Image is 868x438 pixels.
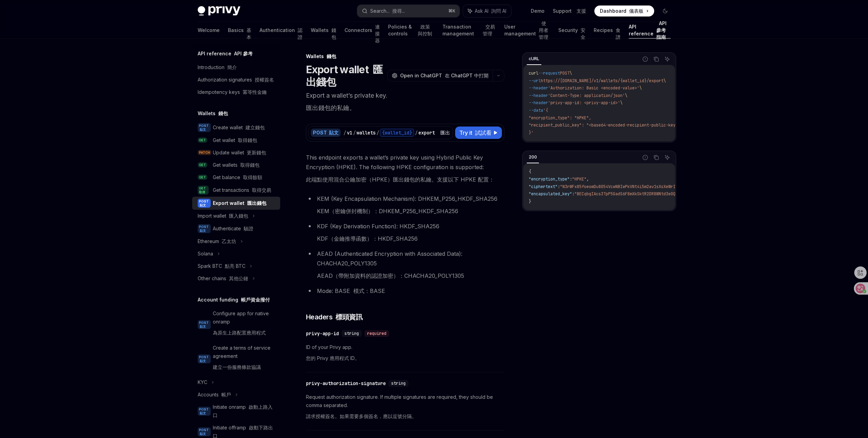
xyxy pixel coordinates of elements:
[353,129,356,136] div: /
[392,8,405,14] font: 搜尋...
[376,129,379,136] div: /
[387,70,493,81] button: Open in ChatGPT 在 ChatGPT 中打開
[357,5,460,17] button: Search... 搜尋...⌘K
[442,22,496,39] a: Transaction management 交易管理
[198,250,213,258] div: Solana
[244,226,253,231] font: 驗證
[400,72,488,79] span: Open in ChatGPT
[347,129,352,136] div: v1
[629,8,644,14] font: 儀表板
[652,153,661,162] button: Copy the contents from the code block
[529,70,538,76] span: curl
[213,149,266,157] div: Update wallet
[529,93,548,98] span: --header
[475,8,506,14] span: Ask AI
[240,162,260,168] font: 取得錢包
[213,330,266,336] font: 為原生上路配置應用程式
[192,61,280,74] a: Introduction 簡介
[529,176,570,182] span: "encryption_type"
[198,186,209,195] span: GET
[306,63,383,88] font: 匯出錢包
[483,24,495,36] font: 交易管理
[255,77,274,83] font: 授權簽名
[306,63,385,88] h1: Export wallet
[198,123,211,132] span: POST
[529,169,531,174] span: {
[198,391,231,399] div: Accounts
[306,330,339,337] div: privy-app-id
[252,187,271,193] font: 取得交易
[529,199,531,204] span: }
[213,344,276,374] div: Create a terms of service agreement
[227,64,237,70] font: 簡介
[331,27,336,40] font: 錢包
[531,8,545,14] a: Demo
[213,403,276,419] div: Initiate onramp
[570,70,572,76] span: \
[198,427,211,436] span: POST
[192,401,280,421] a: POST 貼文Initiate onramp 啟動上路入口
[560,70,570,76] span: POST
[198,224,211,233] span: POST
[198,88,267,96] div: Idempotency keys
[641,153,650,162] button: Report incorrect code
[548,93,625,98] span: 'Content-Type: application/json'
[306,176,494,183] font: 此端點使用混合公鑰加密（HPKE）匯出錢包的私鑰。支援以下 HPKE 配置：
[198,320,211,329] span: POST
[529,122,680,128] span: "recipient_public_key": "<base64-encoded-recipient-public-key>"
[529,191,572,197] span: "encapsulated_key"
[306,413,417,419] font: 請求授權簽名。如果需要多個簽名，應以逗號分隔。
[663,55,672,64] button: Ask AI
[594,22,620,39] a: Recipes 食譜
[245,124,265,130] font: 建立錢包
[243,174,262,180] font: 取得餘額
[229,275,248,281] font: 其他公鏈
[198,274,248,283] div: Other chains
[306,91,504,116] p: Export a wallet’s private key.
[620,100,623,106] span: \
[459,129,492,137] span: Try it
[538,70,560,76] span: --request
[198,76,274,84] div: Authorization signatures
[463,5,511,17] button: Ask AI 詢問 AI
[198,22,220,39] a: Welcome
[306,104,355,111] font: 匯出錢包的私鑰。
[306,286,504,296] li: Mode: BASE
[576,8,586,14] font: 支援
[317,208,458,215] font: KEM（密鑰併封機制）：DHKEM_P256_HKDF_SHA256
[200,229,206,232] font: 貼文
[306,249,504,283] li: AEAD (Authenticated Encryption with Associated Data): CHACHA20_POLY1305
[548,85,639,91] span: 'Authorization: Basic <encoded-value>'
[238,137,257,143] font: 取得錢包
[344,331,359,336] span: string
[213,123,265,132] div: Create wallet
[527,55,541,63] div: cURL
[594,6,654,17] a: Dashboard 儀表板
[306,53,504,60] div: Wallets
[356,129,376,136] div: wallets
[327,53,336,59] font: 錢包
[241,297,270,303] font: 帳戶資金撥付
[229,213,248,219] font: 匯入錢包
[455,127,502,139] button: Try it 試試看
[213,404,273,418] font: 啟動上路入口
[213,225,253,233] div: Authenticate
[380,129,414,137] div: {wallet_id}
[560,184,719,189] span: "N3rWFx85foeomDu8054VcwNBIwPkVNt4i5m2av1sXsXeWrIicVGwutFist12MmnI"
[558,22,585,39] a: Security 安全
[222,238,236,244] font: 乙太坊
[306,221,504,246] li: KDF (Key Derivation Function): HKDF_SHA256
[213,364,261,370] font: 建立一份服務條款協議
[529,130,534,135] span: }'
[311,129,341,137] div: POST
[306,355,360,361] font: 您的 Privy 應用程式 ID。
[548,100,620,106] span: 'privy-app-id: <privy-app-id>'
[306,343,504,365] span: ID of your Privy app.
[652,55,661,64] button: Copy the contents from the code block
[198,237,236,245] div: Ethereum
[192,159,280,171] a: GETGet wallets 取得錢包
[198,296,270,304] h5: Account funding
[317,272,464,279] font: AEAD（帶附加資料的認證加密）：CHACHA20_POLY1305
[246,27,251,40] font: 基本
[198,63,237,72] div: Introduction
